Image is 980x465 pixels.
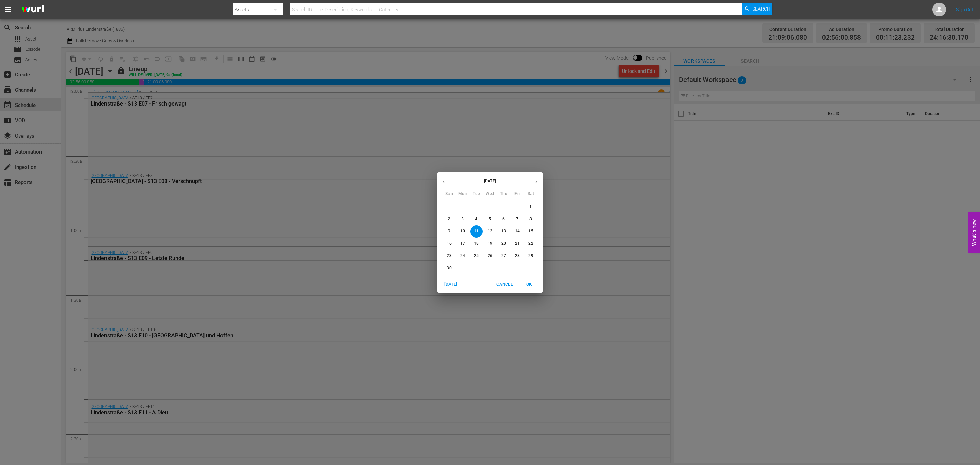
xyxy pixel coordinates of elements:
p: 17 [460,241,465,246]
span: Sat [525,191,537,197]
p: 22 [528,241,533,246]
p: 2 [448,216,450,222]
p: 13 [501,228,506,234]
p: 23 [447,253,452,259]
button: 23 [443,250,455,262]
p: 21 [515,241,520,246]
button: Cancel [494,279,516,290]
p: 12 [488,228,492,234]
button: 29 [525,250,537,262]
p: 26 [488,253,492,259]
p: 11 [474,228,479,234]
p: 15 [528,228,533,234]
span: Thu [497,191,510,197]
span: Search [752,3,770,15]
button: 26 [484,250,496,262]
p: 28 [515,253,520,259]
button: 15 [525,225,537,238]
button: [DATE] [440,279,462,290]
span: Tue [470,191,483,197]
button: 11 [470,225,483,238]
button: 8 [525,213,537,225]
button: 9 [443,225,455,238]
p: 18 [474,241,479,246]
button: 5 [484,213,496,225]
button: Open Feedback Widget [968,212,980,253]
p: 8 [529,216,532,222]
button: 6 [497,213,510,225]
span: Mon [457,191,469,197]
p: [DATE] [451,178,529,184]
button: 18 [470,238,483,250]
p: 24 [460,253,465,259]
p: 29 [528,253,533,259]
button: 7 [511,213,523,225]
p: 3 [461,216,464,222]
p: 14 [515,228,520,234]
button: 30 [443,262,455,274]
p: 25 [474,253,479,259]
button: 3 [457,213,469,225]
button: 17 [457,238,469,250]
p: 30 [447,265,452,271]
button: 22 [525,238,537,250]
span: Fri [511,191,523,197]
button: 24 [457,250,469,262]
button: 13 [497,225,510,238]
span: Sun [443,191,455,197]
span: [DATE] [443,281,459,288]
button: 16 [443,238,455,250]
img: ans4CAIJ8jUAAAAAAAAAAAAAAAAAAAAAAAAgQb4GAAAAAAAAAAAAAAAAAAAAAAAAJMjXAAAAAAAAAAAAAAAAAAAAAAAAgAT5G... [16,2,49,18]
span: menu [4,5,12,14]
p: 1 [529,204,532,210]
button: 4 [470,213,483,225]
button: 10 [457,225,469,238]
p: 5 [489,216,491,222]
span: Wed [484,191,496,197]
p: 4 [475,216,477,222]
button: 2 [443,213,455,225]
a: Sign Out [956,7,974,12]
p: 7 [516,216,518,222]
button: 25 [470,250,483,262]
button: 21 [511,238,523,250]
button: 27 [497,250,510,262]
span: OK [521,281,537,288]
button: 28 [511,250,523,262]
p: 10 [460,228,465,234]
button: OK [518,279,540,290]
p: 20 [501,241,506,246]
button: 19 [484,238,496,250]
p: 19 [488,241,492,246]
button: 20 [497,238,510,250]
p: 6 [502,216,505,222]
span: Cancel [496,281,513,288]
button: 12 [484,225,496,238]
button: 14 [511,225,523,238]
p: 27 [501,253,506,259]
button: 1 [525,201,537,213]
p: 16 [447,241,452,246]
p: 9 [448,228,450,234]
